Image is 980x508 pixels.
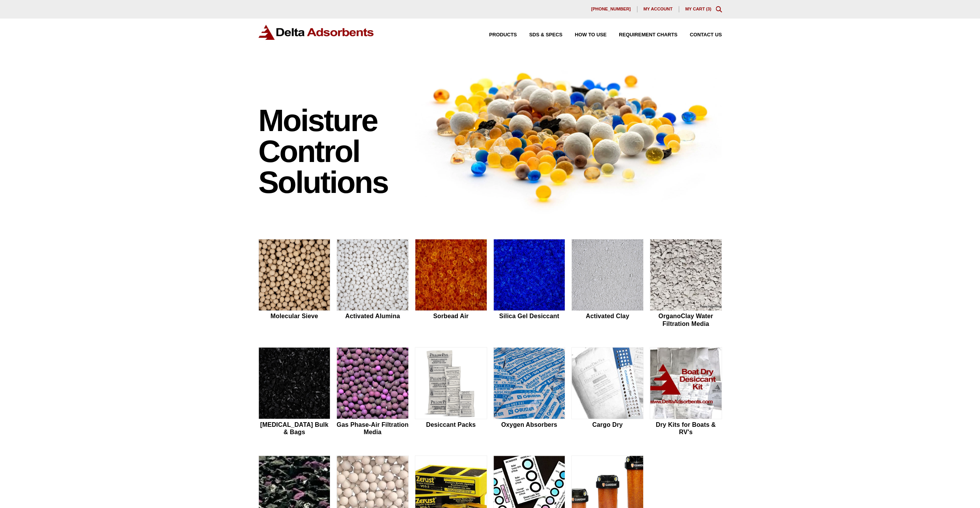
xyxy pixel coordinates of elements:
h2: Dry Kits for Boats & RV's [650,421,722,436]
a: My Cart (3) [685,7,712,11]
a: SDS & SPECS [517,32,562,38]
h1: Moisture Control Solutions [258,105,408,198]
span: Contact Us [690,32,722,38]
h2: OrganoClay Water Filtration Media [650,312,722,327]
a: Activated Alumina [336,239,409,329]
h2: Cargo Dry [571,421,644,428]
h2: Oxygen Absorbers [493,421,566,428]
a: Cargo Dry [571,347,644,437]
a: Oxygen Absorbers [493,347,566,437]
a: [MEDICAL_DATA] Bulk & Bags [258,347,331,437]
div: Toggle Modal Content [716,6,722,12]
a: Dry Kits for Boats & RV's [650,347,722,437]
span: My account [644,7,673,11]
img: Delta Adsorbents [258,25,374,40]
a: Desiccant Packs [415,347,487,437]
h2: Gas Phase-Air Filtration Media [336,421,409,436]
span: [PHONE_NUMBER] [591,7,631,11]
span: 3 [707,7,710,11]
a: Molecular Sieve [258,239,331,329]
span: SDS & SPECS [529,32,562,38]
h2: [MEDICAL_DATA] Bulk & Bags [258,421,331,436]
a: How to Use [562,32,606,38]
img: Image [415,58,722,214]
h2: Molecular Sieve [258,312,331,320]
a: Gas Phase-Air Filtration Media [336,347,409,437]
h2: Activated Alumina [336,312,409,320]
a: Silica Gel Desiccant [493,239,566,329]
a: Requirement Charts [606,32,677,38]
span: How to Use [575,32,606,38]
a: Sorbead Air [415,239,487,329]
a: Activated Clay [571,239,644,329]
a: Contact Us [678,32,722,38]
a: My account [637,6,679,12]
h2: Sorbead Air [415,312,487,320]
span: Requirement Charts [619,32,677,38]
a: [PHONE_NUMBER] [585,6,637,12]
h2: Silica Gel Desiccant [493,312,566,320]
h2: Activated Clay [571,312,644,320]
a: Products [477,32,517,38]
h2: Desiccant Packs [415,421,487,428]
span: Products [489,32,517,38]
a: OrganoClay Water Filtration Media [650,239,722,329]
